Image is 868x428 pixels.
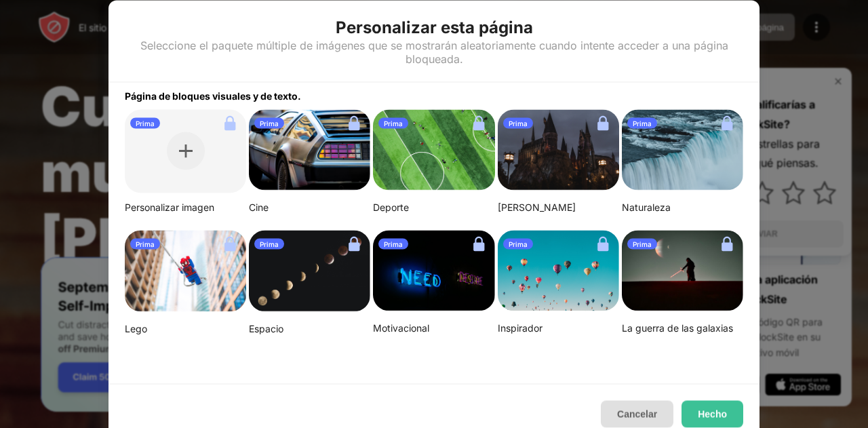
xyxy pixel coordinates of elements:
[179,144,193,158] img: plus.svg
[219,233,241,254] img: lock.svg
[498,109,619,191] img: aditya-vyas-5qUJfO4NU4o-unsplash-small.png
[682,400,743,427] button: Hecho
[509,239,528,248] font: Prima
[125,201,214,213] font: Personalizar imagen
[698,408,727,419] font: Hecho
[509,119,528,127] font: Prima
[125,322,147,334] font: Lego
[384,119,403,127] font: Prima
[249,201,269,213] font: Cine
[617,408,657,419] font: Cancelar
[140,38,728,65] font: Seleccione el paquete múltiple de imágenes que se mostrarán aleatoriamente cuando intente acceder...
[249,230,370,312] img: linda-xu-KsomZsgjLSA-unsplash.png
[633,119,652,127] font: Prima
[125,230,246,311] img: mehdi-messrro-gIpJwuHVwt0-unsplash-small.png
[260,119,279,127] font: Prima
[592,233,614,254] img: lock.svg
[373,230,494,311] img: alexis-fauvet-qfWf9Muwp-c-unsplash-small.png
[373,322,429,334] font: Motivacional
[384,239,403,248] font: Prima
[136,239,155,248] font: Prima
[633,239,652,248] font: Prima
[260,239,279,248] font: Prima
[136,119,155,127] font: Prima
[622,109,743,191] img: aditya-chinchure-LtHTe32r_nA-unsplash.png
[336,17,533,37] font: Personalizar esta página
[373,201,409,213] font: Deporte
[622,230,743,311] img: image-22-small.png
[125,90,301,101] font: Página de bloques visuales y de texto.
[249,323,283,334] font: Espacio
[249,109,370,191] img: image-26.png
[592,112,614,134] img: lock.svg
[716,112,738,134] img: lock.svg
[622,322,733,334] font: La guerra de las galaxias
[601,400,673,427] button: Cancelar
[498,230,619,311] img: ian-dooley-DuBNA1QMpPA-unsplash-small.png
[498,322,542,334] font: Inspirador
[716,233,738,254] img: lock.svg
[498,201,576,213] font: [PERSON_NAME]
[343,112,365,134] img: lock.svg
[468,112,490,134] img: lock.svg
[373,109,494,191] img: jeff-wang-p2y4T4bFws4-unsplash-small.png
[343,233,365,254] img: lock.svg
[219,112,241,134] img: lock.svg
[622,201,671,213] font: Naturaleza
[468,233,490,254] img: lock.svg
